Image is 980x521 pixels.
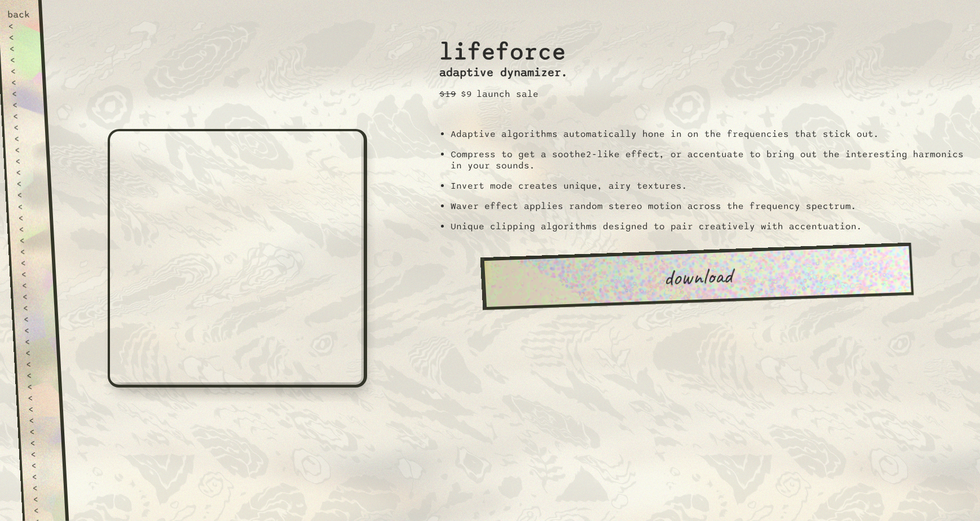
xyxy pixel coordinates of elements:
[480,242,914,310] a: download
[23,302,46,313] div: <
[17,201,40,212] div: <
[108,129,367,388] iframe: To enrich screen reader interactions, please activate Accessibility in Grammarly extension settings
[451,201,966,212] li: Waver effect applies random stereo motion across the frequency spectrum.
[23,313,46,324] div: <
[10,54,33,65] div: <
[13,122,36,133] div: <
[14,133,37,144] div: <
[8,32,32,43] div: <
[26,369,49,381] div: <
[16,189,39,201] div: <
[31,460,54,471] div: <
[19,234,42,246] div: <
[439,66,568,79] h3: adaptive dynamizer.
[25,347,48,358] div: <
[17,212,41,223] div: <
[30,448,53,460] div: <
[28,415,51,426] div: <
[461,88,472,100] p: $9
[16,178,39,189] div: <
[12,110,36,122] div: <
[32,482,55,493] div: <
[451,221,966,232] li: Unique clipping algorithms designed to pair creatively with accentuation.
[9,43,32,54] div: <
[439,88,456,100] p: $19
[20,246,43,257] div: <
[439,26,568,66] h2: lifeforce
[451,180,966,192] li: Invert mode creates unique, airy textures.
[27,392,50,403] div: <
[21,279,45,291] div: <
[11,77,34,88] div: <
[33,493,56,505] div: <
[27,381,50,392] div: <
[20,257,43,268] div: <
[7,9,30,20] div: back
[33,505,56,516] div: <
[24,336,47,347] div: <
[19,223,42,234] div: <
[476,88,538,100] p: launch sale
[10,65,33,77] div: <
[11,88,34,99] div: <
[21,268,44,279] div: <
[29,437,52,448] div: <
[15,167,38,178] div: <
[15,155,38,167] div: <
[32,471,55,482] div: <
[12,99,35,110] div: <
[451,128,966,140] li: Adaptive algorithms automatically hone in on the frequencies that stick out.
[28,403,51,415] div: <
[29,426,52,437] div: <
[24,324,47,336] div: <
[451,149,966,171] li: Compress to get a soothe2-like effect, or accentuate to bring out the interesting harmonics in yo...
[14,144,37,155] div: <
[25,358,48,369] div: <
[8,20,31,32] div: <
[22,291,45,302] div: <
